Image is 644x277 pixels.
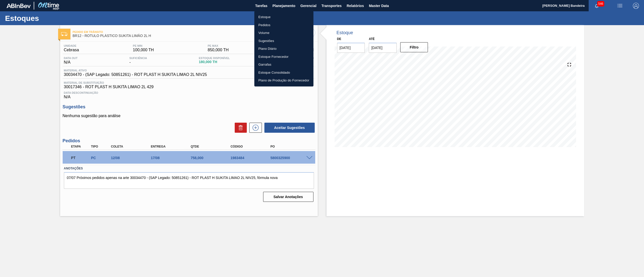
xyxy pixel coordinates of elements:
a: Garrafas [254,61,313,69]
a: Estoque Fornecedor [254,53,313,61]
a: Estoque [254,13,313,21]
a: Pedidos [254,21,313,29]
a: Sugestões [254,37,313,45]
a: Estoque Consolidado [254,69,313,77]
a: Plano Diário [254,45,313,53]
a: Volume [254,29,313,37]
a: Plano de Produção do Fornecedor [254,76,313,84]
